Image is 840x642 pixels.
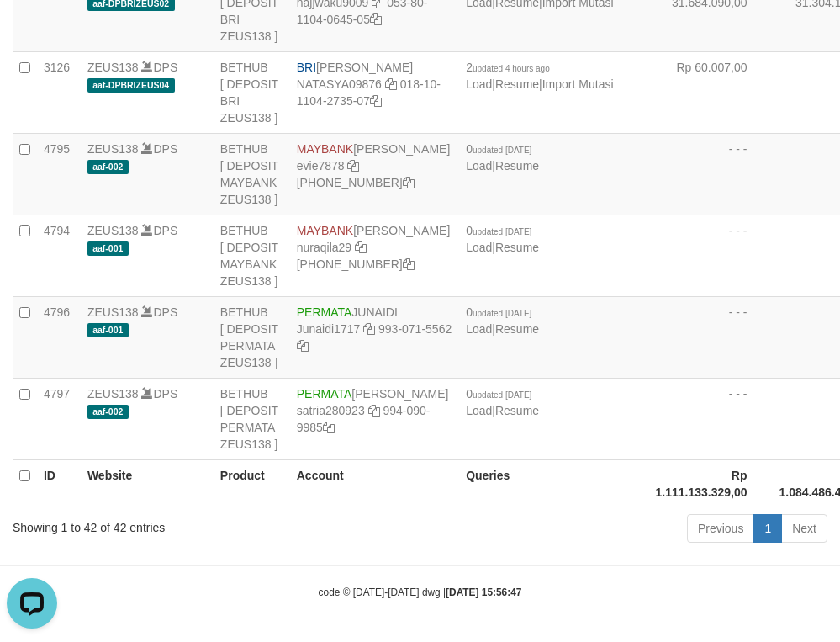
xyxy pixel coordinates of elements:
[290,133,459,215] td: [PERSON_NAME] [PHONE_NUMBER]
[37,215,81,296] td: 4794
[37,459,81,507] th: ID
[466,159,492,172] a: Load
[87,142,139,156] a: ZEUS138
[495,322,539,336] a: Resume
[290,51,459,133] td: [PERSON_NAME] 018-10-1104-2735-07
[81,296,214,378] td: DPS
[473,146,531,155] span: updated [DATE]
[459,459,648,507] th: Queries
[87,241,129,256] span: aaf-001
[297,61,316,74] span: BRI
[290,215,459,296] td: [PERSON_NAME] [PHONE_NUMBER]
[649,296,773,378] td: - - -
[370,94,382,108] a: Copy 018101104273507 to clipboard
[297,339,309,353] a: Copy 9930715562 to clipboard
[466,387,539,417] span: |
[214,378,290,459] td: BETHUB [ DEPOSIT PERMATA ZEUS138 ]
[687,514,754,543] a: Previous
[87,224,139,237] a: ZEUS138
[87,78,175,93] span: aaf-DPBRIZEUS04
[87,323,129,337] span: aaf-001
[214,296,290,378] td: BETHUB [ DEPOSIT PERMATA ZEUS138 ]
[214,459,290,507] th: Product
[466,61,613,91] span: | |
[781,514,827,543] a: Next
[466,142,539,172] span: |
[347,159,359,172] a: Copy evie7878 to clipboard
[473,390,531,400] span: updated [DATE]
[466,61,550,74] span: 2
[446,586,521,598] strong: [DATE] 15:56:47
[81,378,214,459] td: DPS
[363,322,375,336] a: Copy Junaidi1717 to clipboard
[466,224,539,254] span: |
[87,160,129,174] span: aaf-002
[297,77,382,91] a: NATASYA09876
[214,215,290,296] td: BETHUB [ DEPOSIT MAYBANK ZEUS138 ]
[649,215,773,296] td: - - -
[214,51,290,133] td: BETHUB [ DEPOSIT BRI ZEUS138 ]
[403,176,415,189] a: Copy 8004940100 to clipboard
[87,387,139,401] a: ZEUS138
[466,387,531,401] span: 0
[87,61,139,74] a: ZEUS138
[466,142,531,156] span: 0
[370,13,382,26] a: Copy 053801104064505 to clipboard
[87,305,139,319] a: ZEUS138
[297,305,352,319] span: PERMATA
[473,64,550,73] span: updated 4 hours ago
[81,459,214,507] th: Website
[473,227,531,236] span: updated [DATE]
[297,322,361,336] a: Junaidi1717
[466,305,531,319] span: 0
[319,586,522,598] small: code © [DATE]-[DATE] dwg |
[214,133,290,215] td: BETHUB [ DEPOSIT MAYBANK ZEUS138 ]
[87,405,129,419] span: aaf-002
[297,387,352,401] span: PERMATA
[649,133,773,215] td: - - -
[649,378,773,459] td: - - -
[323,421,335,434] a: Copy 9940909985 to clipboard
[649,459,773,507] th: Rp 1.111.133.329,00
[753,514,782,543] a: 1
[466,305,539,336] span: |
[297,404,365,417] a: satria280923
[495,241,539,254] a: Resume
[37,378,81,459] td: 4797
[37,51,81,133] td: 3126
[37,133,81,215] td: 4795
[466,241,492,254] a: Load
[13,512,337,536] div: Showing 1 to 42 of 42 entries
[7,7,57,57] button: Open LiveChat chat widget
[495,159,539,172] a: Resume
[37,296,81,378] td: 4796
[290,378,459,459] td: [PERSON_NAME] 994-090-9985
[495,77,539,91] a: Resume
[403,257,415,271] a: Copy 8743968600 to clipboard
[368,404,380,417] a: Copy satria280923 to clipboard
[466,404,492,417] a: Load
[297,241,351,254] a: nuraqila29
[385,77,397,91] a: Copy NATASYA09876 to clipboard
[649,51,773,133] td: Rp 60.007,00
[297,224,353,237] span: MAYBANK
[81,51,214,133] td: DPS
[466,322,492,336] a: Load
[81,215,214,296] td: DPS
[542,77,614,91] a: Import Mutasi
[290,459,459,507] th: Account
[466,224,531,237] span: 0
[290,296,459,378] td: JUNAIDI 993-071-5562
[81,133,214,215] td: DPS
[297,159,345,172] a: evie7878
[466,77,492,91] a: Load
[355,241,367,254] a: Copy nuraqila29 to clipboard
[297,142,353,156] span: MAYBANK
[495,404,539,417] a: Resume
[473,309,531,318] span: updated [DATE]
